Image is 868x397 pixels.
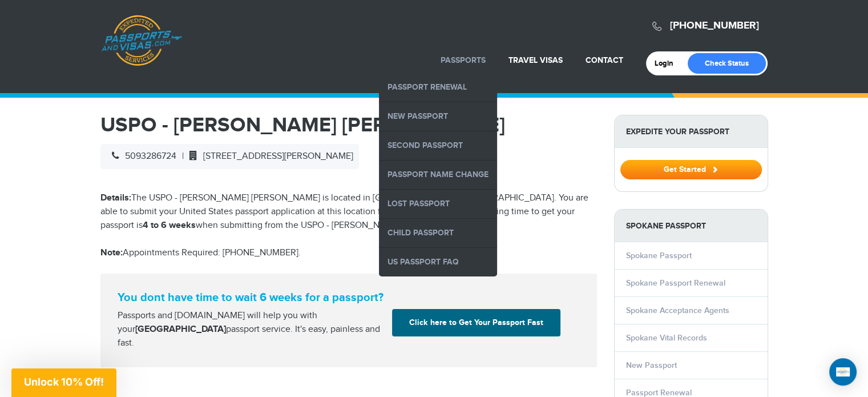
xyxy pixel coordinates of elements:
a: Lost Passport [379,190,497,218]
strong: Spokane Passport [615,210,768,242]
a: Child Passport [379,219,497,247]
a: Travel Visas [508,55,563,65]
a: Get Started [620,165,762,174]
a: US Passport FAQ [379,248,497,276]
h1: USPO - [PERSON_NAME] [PERSON_NAME] [100,115,597,135]
div: Passports and [DOMAIN_NAME] will help you with your passport service. It's easy, painless and fast. [113,309,388,350]
a: Passport Renewal [379,73,497,102]
a: Spokane Acceptance Agents [626,306,729,315]
p: Appointments Required: [PHONE_NUMBER]. [100,246,597,260]
span: Unlock 10% Off! [24,376,104,388]
a: Passports & [DOMAIN_NAME] [101,15,182,66]
span: [STREET_ADDRESS][PERSON_NAME] [184,151,353,162]
strong: [GEOGRAPHIC_DATA] [135,324,226,335]
strong: Note: [100,247,123,258]
strong: Details: [100,193,131,203]
button: Get Started [620,160,762,179]
div: | [100,144,359,169]
a: Spokane Passport [626,251,692,260]
a: Login [655,59,681,68]
strong: 4 to 6 weeks [143,220,196,231]
div: Unlock 10% Off! [11,368,116,397]
a: [PHONE_NUMBER] [670,19,759,32]
span: 5093286724 [106,151,176,162]
a: Passport Name Change [379,161,497,189]
a: Check Status [688,53,766,74]
a: Contact [586,55,623,65]
a: New Passport [626,360,677,370]
a: Click here to Get Your Passport Fast [392,309,560,336]
a: Second Passport [379,131,497,160]
p: The USPO - [PERSON_NAME] [PERSON_NAME] is located in [GEOGRAPHIC_DATA], [GEOGRAPHIC_DATA]. You ar... [100,191,597,232]
a: Spokane Passport Renewal [626,278,725,288]
a: Passports [441,55,486,65]
a: Spokane Vital Records [626,333,707,343]
strong: You dont have time to wait 6 weeks for a passport? [118,291,580,304]
a: New Passport [379,102,497,131]
div: Open Intercom Messenger [829,358,857,386]
strong: Expedite Your Passport [615,115,768,148]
